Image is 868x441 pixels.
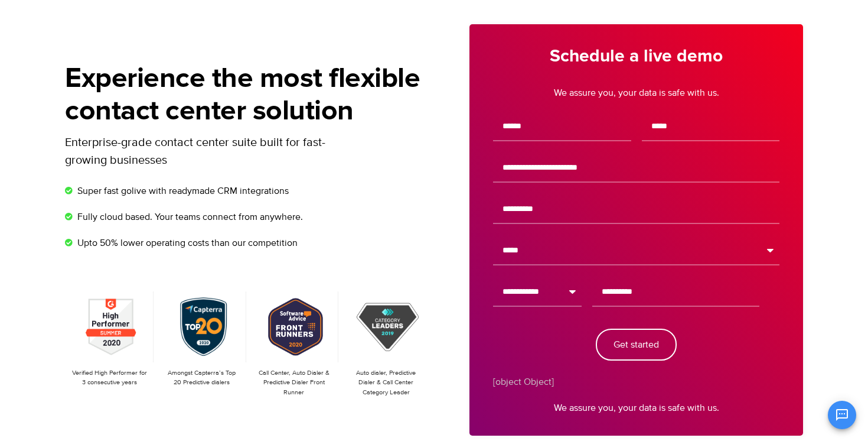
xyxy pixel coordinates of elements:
a: We assure you, your data is safe with us. [554,86,719,100]
button: Get started [596,329,677,361]
button: Open chat [828,401,856,429]
p: Enterprise-grade contact center suite built for fast-growing businesses [65,134,345,169]
span: Get started [614,340,659,349]
div: [object Object] [493,370,779,389]
p: Amongst Capterra’s Top 20 Predictive dialers [163,368,240,388]
p: Call Center, Auto Dialer & Predictive Dialer Front Runner [256,368,332,398]
span: Fully cloud based. Your teams connect from anywhere. [74,210,303,224]
h1: Experience the most flexible contact center solution [65,63,434,128]
span: Super fast golive with readymade CRM integrations [74,184,289,198]
p: Auto dialer, Predictive Dialer & Call Center Category Leader [348,368,425,398]
p: Verified High Performer for 3 consecutive years [71,368,148,388]
a: We assure you, your data is safe with us. [554,401,719,415]
span: Upto 50% lower operating costs than our competition [74,236,298,250]
h3: Schedule a live demo [493,45,779,68]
